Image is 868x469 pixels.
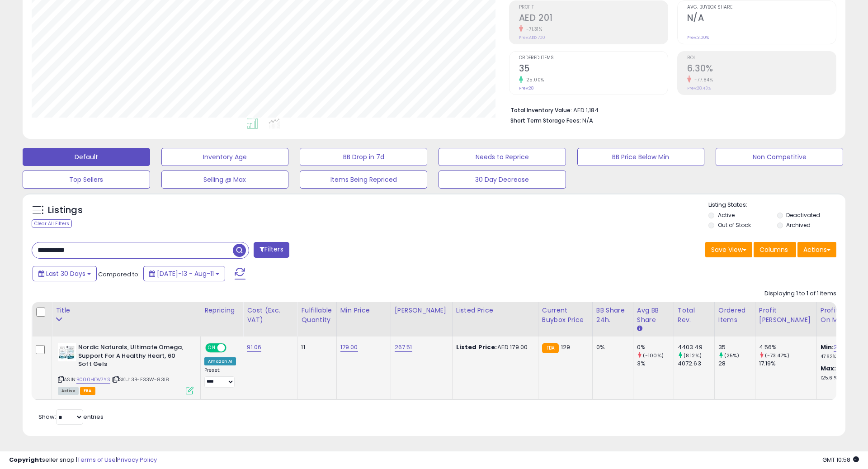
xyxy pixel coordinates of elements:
[395,343,412,352] a: 267.51
[821,364,836,373] b: Max:
[637,325,642,333] small: Avg BB Share.
[32,219,72,228] div: Clear All Filters
[439,171,566,189] button: 30 Day Decrease
[582,116,593,125] span: N/A
[510,117,581,124] b: Short Term Storage Fees:
[58,343,76,361] img: 41d-hzNXpVL._SL40_.jpg
[340,343,358,352] a: 179.00
[38,412,104,421] span: Show: entries
[596,306,629,325] div: BB Share 24h.
[687,63,836,76] h2: 6.30%
[523,76,544,83] small: 25.00%
[519,5,668,10] span: Profit
[76,376,110,384] a: B000HDV7YS
[161,171,289,189] button: Selling @ Max
[684,352,702,359] small: (8.12%)
[456,343,497,351] b: Listed Price:
[9,456,157,464] div: seller snap | |
[705,242,752,257] button: Save View
[759,245,788,254] span: Columns
[687,5,836,10] span: Avg. Buybox Share
[687,85,711,91] small: Prev: 28.43%
[98,270,140,279] span: Compared to:
[23,148,150,166] button: Default
[637,306,670,325] div: Avg BB Share
[204,367,236,388] div: Preset:
[786,211,820,219] label: Deactivated
[519,85,533,91] small: Prev: 28
[678,360,714,368] div: 4072.63
[754,242,796,257] button: Columns
[577,148,705,166] button: BB Price Below Min
[561,343,570,351] span: 129
[112,376,169,383] span: | SKU: 3B-F33W-83I8
[206,344,217,352] span: ON
[254,242,289,258] button: Filters
[596,343,626,351] div: 0%
[759,343,816,351] div: 4.56%
[759,360,816,368] div: 17.19%
[637,360,674,368] div: 3%
[247,343,261,352] a: 91.06
[510,104,830,115] li: AED 1,184
[718,221,751,229] label: Out of Stock
[786,221,811,229] label: Archived
[58,387,79,395] span: All listings currently available for purchase on Amazon
[542,343,559,353] small: FBA
[519,35,545,40] small: Prev: AED 700
[718,211,735,219] label: Active
[724,352,740,359] small: (25%)
[687,35,709,40] small: Prev: 3.00%
[33,266,97,281] button: Last 30 Days
[204,306,239,315] div: Repricing
[161,148,289,166] button: Inventory Age
[456,343,531,351] div: AED 179.00
[678,306,711,325] div: Total Rev.
[439,148,566,166] button: Needs to Reprice
[797,242,836,257] button: Actions
[395,306,448,315] div: [PERSON_NAME]
[300,148,427,166] button: BB Drop in 7d
[542,306,589,325] div: Current Buybox Price
[836,364,853,373] a: 44.90
[822,455,859,464] span: 2025-09-12 10:58 GMT
[678,343,714,351] div: 4403.49
[834,343,851,352] a: 25.44
[78,343,188,371] b: Nordic Naturals, Ultimate Omega, Support For A Healthy Heart, 60 Soft Gels
[300,171,427,189] button: Items Being Repriced
[519,13,668,25] h2: AED 201
[687,56,836,61] span: ROI
[643,352,664,359] small: (-100%)
[340,306,387,315] div: Min Price
[48,204,83,217] h5: Listings
[56,306,197,315] div: Title
[247,306,293,325] div: Cost (Exc. VAT)
[718,306,751,325] div: Ordered Items
[637,343,674,351] div: 0%
[691,76,713,83] small: -77.84%
[301,306,332,325] div: Fulfillable Quantity
[519,63,668,76] h2: 35
[46,269,85,278] span: Last 30 Days
[687,13,836,25] h2: N/A
[301,343,329,351] div: 11
[519,56,668,61] span: Ordered Items
[77,455,116,464] a: Terms of Use
[143,266,225,281] button: [DATE]-13 - Aug-11
[759,306,813,325] div: Profit [PERSON_NAME]
[765,352,789,359] small: (-73.47%)
[456,306,534,315] div: Listed Price
[80,387,95,395] span: FBA
[58,343,193,393] div: ASIN:
[204,357,236,365] div: Amazon AI
[821,343,834,351] b: Min:
[718,343,755,351] div: 35
[23,171,150,189] button: Top Sellers
[718,360,755,368] div: 28
[225,344,240,352] span: OFF
[708,201,845,209] p: Listing States:
[523,26,542,33] small: -71.31%
[764,289,836,298] div: Displaying 1 to 1 of 1 items
[117,455,157,464] a: Privacy Policy
[716,148,843,166] button: Non Competitive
